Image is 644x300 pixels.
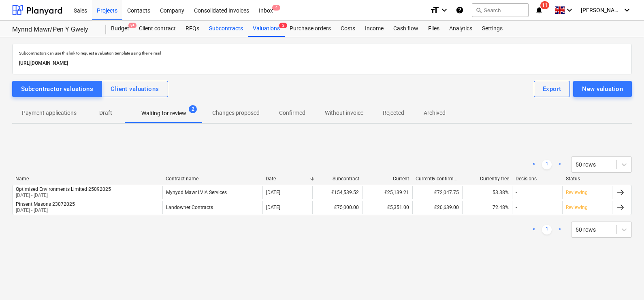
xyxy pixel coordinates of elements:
[529,225,539,235] a: Previous page
[312,201,362,214] div: £75,000.00
[266,176,309,182] div: Date
[477,21,508,37] a: Settings
[466,176,510,182] div: Currently free
[204,21,248,37] a: Subcontracts
[325,109,363,117] p: Without invoice
[534,81,570,97] button: Export
[622,5,632,15] i: keyboard_arrow_down
[111,84,159,94] div: Client valuations
[416,176,459,182] div: Currently confirmed total
[181,21,204,37] a: RFQs
[430,5,439,15] i: format_size
[166,176,259,182] div: Contract name
[388,21,423,37] a: Cash flow
[19,59,625,68] p: [URL][DOMAIN_NAME]
[456,5,464,15] i: Knowledge base
[16,186,111,192] div: Optimised Environments Limited 25092025
[362,186,412,199] div: £25,139.21
[21,84,93,94] div: Subcontractor valuations
[493,190,509,195] span: 53.38%
[336,21,360,37] a: Costs
[543,84,561,94] div: Export
[542,225,552,235] a: Page 1 is your current page
[362,201,412,214] div: £5,351.00
[542,160,552,169] a: Page 1 is your current page
[12,25,96,34] div: Mynnd Mawr/Pen Y Gwely
[573,81,632,97] button: New valuation
[476,7,482,13] span: search
[212,109,260,117] p: Changes proposed
[312,186,362,199] div: £154,539.52
[316,176,359,182] div: Subcontract
[423,21,444,37] a: Files
[603,261,644,300] iframe: Chat Widget
[106,21,134,37] a: Budget9+
[581,7,621,13] span: [PERSON_NAME]
[189,105,197,113] span: 2
[366,176,409,182] div: Current
[444,21,477,37] a: Analytics
[15,176,159,182] div: Name
[529,160,539,169] a: Previous page
[555,160,565,169] a: Next page
[516,205,517,210] div: -
[566,204,588,211] p: Reviewing
[266,190,280,195] div: [DATE]
[412,201,462,214] div: £20,639.00
[565,5,574,15] i: keyboard_arrow_down
[535,5,543,15] i: notifications
[412,186,462,199] div: £72,047.75
[555,225,565,235] a: Next page
[16,192,111,199] p: [DATE] - [DATE]
[566,189,588,196] p: Reviewing
[540,1,549,9] span: 11
[516,190,517,195] div: -
[128,23,136,28] span: 9+
[279,23,287,28] span: 2
[248,21,285,37] div: Valuations
[12,81,102,97] button: Subcontractor valuations
[285,21,336,37] a: Purchase orders
[493,205,509,210] span: 72.48%
[582,84,623,94] div: New valuation
[383,109,404,117] p: Rejected
[424,109,446,117] p: Archived
[272,5,280,11] span: 4
[16,201,75,207] div: Pinsent Masons 23072025
[266,205,280,210] div: [DATE]
[96,109,115,117] p: Draft
[248,21,285,37] a: Valuations2
[516,176,559,182] div: Decisions
[134,21,181,37] a: Client contract
[166,190,227,195] div: Mynydd Mawr LVIA Services
[439,5,449,15] i: keyboard_arrow_down
[166,205,213,210] div: Landowner Contracts
[566,176,610,182] div: Status
[279,109,305,117] p: Confirmed
[22,109,77,117] p: Payment applications
[106,21,134,37] div: Budget
[19,51,625,56] p: Subcontractors can use this link to request a valuation template using their e-mail
[102,81,168,97] button: Client valuations
[141,109,186,118] p: Waiting for review
[16,207,75,214] p: [DATE] - [DATE]
[360,21,388,37] a: Income
[472,3,529,17] button: Search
